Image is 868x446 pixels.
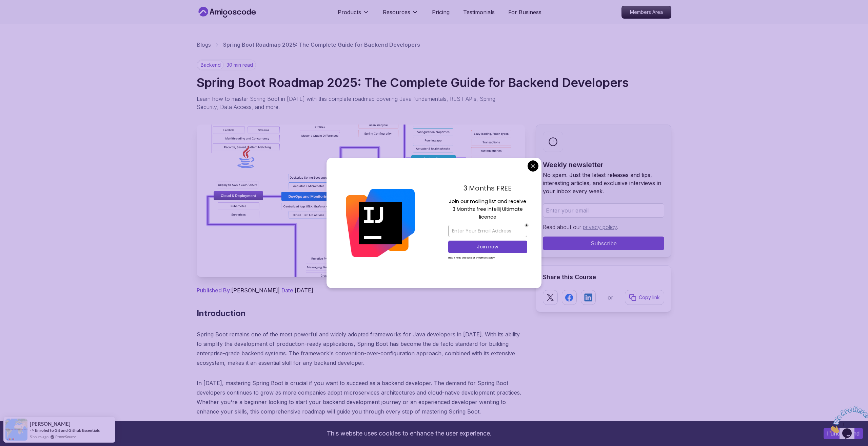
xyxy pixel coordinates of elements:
p: Resources [383,8,410,16]
p: Members Area [622,6,671,18]
iframe: chat widget [826,404,868,436]
a: privacy policy [583,224,617,230]
a: Testimonials [463,8,495,16]
p: Read about our . [543,223,664,231]
p: Spring Boot remains one of the most powerful and widely adopted frameworks for Java developers in... [197,330,525,367]
p: Products [338,8,361,16]
h2: Share this Course [543,272,664,282]
span: Published By: [197,287,231,294]
a: For Business [508,8,541,16]
img: Spring Boot Roadmap 2025: The Complete Guide for Backend Developers thumbnail [197,125,525,277]
button: Copy link [625,290,664,305]
a: Pricing [432,8,450,16]
p: 30 min read [226,62,253,68]
img: Chat attention grabber [3,3,45,29]
button: Accept cookies [824,428,863,439]
span: 5 hours ago [30,434,48,440]
p: backend [198,61,224,69]
span: 1 [3,3,5,8]
p: or [608,293,613,302]
h1: Spring Boot Roadmap 2025: The Complete Guide for Backend Developers [197,76,671,89]
button: Resources [383,8,418,22]
p: [PERSON_NAME] | [DATE] [197,286,525,294]
input: Enter your email [543,203,664,218]
span: [PERSON_NAME] [30,421,71,427]
span: Date: [281,287,295,294]
h2: Weekly newsletter [543,160,664,170]
a: Members Area [622,6,671,19]
a: ProveSource [55,434,76,440]
div: This website uses cookies to enhance the user experience. [5,426,813,441]
p: No spam. Just the latest releases and tips, interesting articles, and exclusive interviews in you... [543,171,664,195]
p: In [DATE], mastering Spring Boot is crucial if you want to succeed as a backend developer. The de... [197,378,525,416]
a: Enroled to Git and Github Essentials [35,428,100,433]
button: Products [338,8,369,22]
p: Learn how to master Spring Boot in [DATE] with this complete roadmap covering Java fundamentals, ... [197,95,500,111]
img: provesource social proof notification image [5,419,27,441]
button: Subscribe [543,237,664,250]
p: Copy link [639,294,660,301]
span: -> [30,427,34,433]
a: Blogs [197,41,211,49]
h2: Introduction [197,308,525,319]
p: Spring Boot Roadmap 2025: The Complete Guide for Backend Developers [223,41,420,49]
